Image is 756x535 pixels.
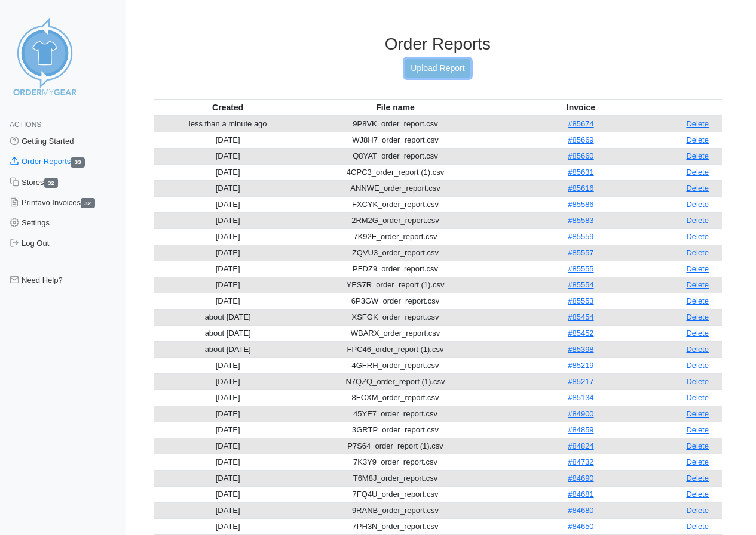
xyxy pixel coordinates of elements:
td: YES7R_order_report (1).csv [302,277,489,293]
a: Delete [686,264,709,273]
a: #85660 [568,151,593,160]
a: Delete [686,329,709,338]
th: File name [302,99,489,116]
a: #85219 [568,361,593,370]
td: [DATE] [154,438,302,454]
td: less than a minute ago [154,116,302,132]
a: Delete [686,409,709,418]
a: #85669 [568,135,593,144]
a: #85583 [568,216,593,225]
a: Delete [686,377,709,386]
a: Delete [686,200,709,209]
th: Invoice [489,99,674,116]
a: Delete [686,522,709,531]
td: T6M8J_order_report.csv [302,470,489,486]
td: 7FQ4U_order_report.csv [302,486,489,502]
td: 4GFRH_order_report.csv [302,357,489,373]
a: Delete [686,119,709,128]
td: [DATE] [154,212,302,228]
span: 32 [81,198,95,208]
td: [DATE] [154,228,302,245]
td: [DATE] [154,164,302,180]
a: Delete [686,313,709,321]
a: Delete [686,248,709,257]
a: Delete [686,441,709,450]
td: 45YE7_order_report.csv [302,406,489,422]
a: Delete [686,151,709,160]
td: P7S64_order_report (1).csv [302,438,489,454]
td: PFDZ9_order_report.csv [302,261,489,277]
td: [DATE] [154,132,302,148]
a: #85616 [568,184,593,193]
span: 32 [44,178,59,188]
td: Q8YAT_order_report.csv [302,148,489,164]
td: [DATE] [154,261,302,277]
a: #85454 [568,313,593,321]
a: #84650 [568,522,593,531]
a: #85631 [568,168,593,177]
td: [DATE] [154,245,302,261]
td: FPC46_order_report (1).csv [302,341,489,357]
td: [DATE] [154,454,302,470]
a: #85553 [568,296,593,305]
td: WBARX_order_report.csv [302,325,489,341]
a: #85555 [568,264,593,273]
a: #84732 [568,457,593,466]
a: #84681 [568,490,593,499]
td: 8FCXM_order_report.csv [302,389,489,406]
td: FXCYK_order_report.csv [302,196,489,212]
a: Delete [686,361,709,370]
a: Delete [686,135,709,144]
a: #85217 [568,377,593,386]
a: #85559 [568,232,593,241]
a: Delete [686,184,709,193]
td: 7K92F_order_report.csv [302,228,489,245]
a: Delete [686,506,709,515]
td: [DATE] [154,357,302,373]
a: Delete [686,474,709,483]
a: #85586 [568,200,593,209]
td: 2RM2G_order_report.csv [302,212,489,228]
a: Delete [686,232,709,241]
a: Delete [686,425,709,434]
td: 7K3Y9_order_report.csv [302,454,489,470]
td: [DATE] [154,486,302,502]
a: Delete [686,393,709,402]
td: [DATE] [154,422,302,438]
td: [DATE] [154,148,302,164]
a: #84680 [568,506,593,515]
a: Delete [686,457,709,466]
td: WJ8H7_order_report.csv [302,132,489,148]
td: 9RANB_order_report.csv [302,502,489,518]
a: #85674 [568,119,593,128]
a: Delete [686,216,709,225]
td: about [DATE] [154,309,302,325]
td: XSFGK_order_report.csv [302,309,489,325]
th: Created [154,99,302,116]
span: Actions [10,120,41,129]
td: [DATE] [154,502,302,518]
a: #85557 [568,248,593,257]
a: #84900 [568,409,593,418]
a: #84690 [568,474,593,483]
a: #84824 [568,441,593,450]
a: #85398 [568,345,593,354]
td: ANNWE_order_report.csv [302,180,489,196]
a: #84859 [568,425,593,434]
td: 7PH3N_order_report.csv [302,518,489,534]
td: about [DATE] [154,325,302,341]
td: [DATE] [154,470,302,486]
td: [DATE] [154,277,302,293]
a: Delete [686,345,709,354]
a: #85554 [568,280,593,289]
td: [DATE] [154,406,302,422]
a: Delete [686,280,709,289]
span: 33 [71,157,85,168]
td: about [DATE] [154,341,302,357]
td: [DATE] [154,293,302,309]
td: 3GRTP_order_report.csv [302,422,489,438]
a: #85452 [568,329,593,338]
a: Delete [686,168,709,177]
td: N7QZQ_order_report (1).csv [302,373,489,389]
a: Delete [686,490,709,499]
